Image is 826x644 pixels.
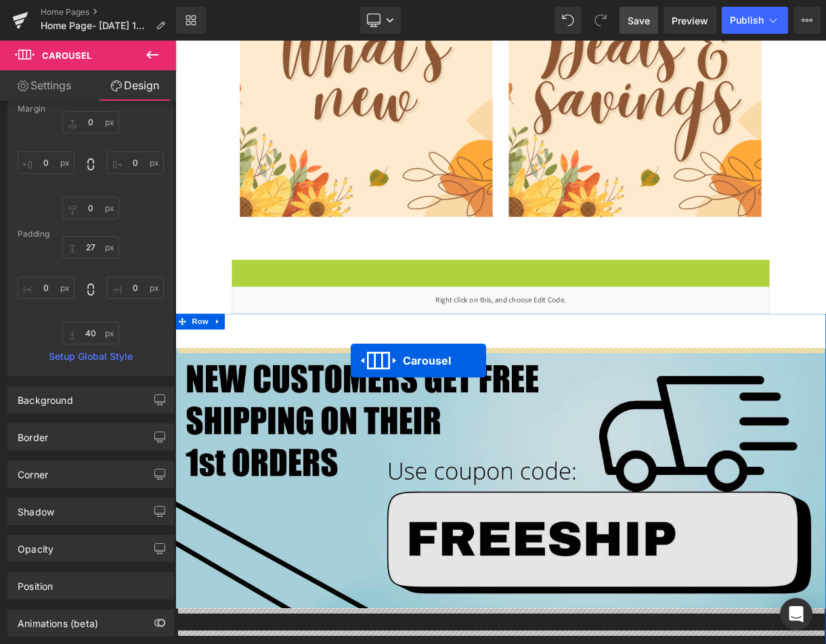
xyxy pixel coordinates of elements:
input: 0 [107,277,164,299]
a: Setup Global Style [18,351,164,362]
a: New Library [176,7,206,34]
div: Background [18,387,73,406]
span: Publish [730,15,764,26]
a: Expand / Collapse [45,344,62,364]
div: Padding [18,229,164,239]
button: Publish [722,7,788,34]
div: Open Intercom Messenger [780,598,812,630]
span: Carousel [42,50,91,61]
a: Preview [664,7,716,34]
div: Margin [18,104,164,114]
div: Shadow [18,499,54,517]
div: Opacity [18,536,53,555]
input: 0 [18,152,74,174]
button: More [794,7,821,34]
span: Row [18,344,45,364]
div: Corner [18,461,48,480]
a: Home Pages [41,7,176,18]
div: Border [18,424,48,443]
span: Preview [672,14,708,28]
input: 0 [62,236,119,258]
div: Position [18,573,53,592]
input: 0 [62,111,119,133]
span: Save [628,14,650,28]
span: Home Page- [DATE] 13:42:30 [41,20,150,31]
input: 0 [18,277,74,299]
button: Redo [587,7,614,34]
div: Animations (beta) [18,610,98,629]
input: 0 [107,152,164,174]
input: 0 [62,322,119,344]
input: 0 [62,197,119,219]
button: Undo [555,7,582,34]
a: Design [91,70,179,101]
